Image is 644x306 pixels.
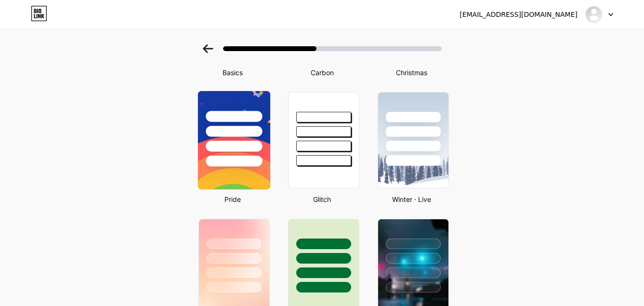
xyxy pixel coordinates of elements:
div: [EMAIL_ADDRESS][DOMAIN_NAME] [460,10,578,20]
img: Sơn Nguyễn ngọc [585,5,603,24]
div: Basics [196,67,270,78]
img: pride-mobile.png [197,91,270,189]
div: Carbon [285,67,359,78]
div: Pride [196,194,270,204]
div: Glitch [285,194,359,204]
div: Winter · Live [375,194,449,204]
div: Christmas [375,67,449,78]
